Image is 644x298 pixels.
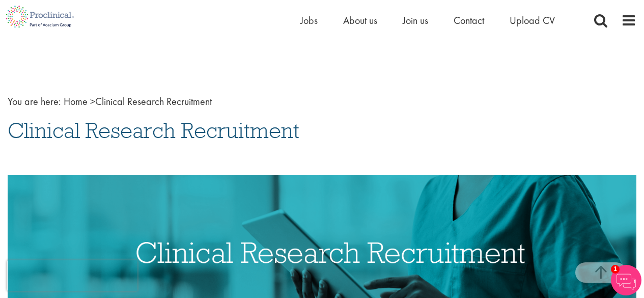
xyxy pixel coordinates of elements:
span: > [90,95,95,108]
a: breadcrumb link to Home [64,95,88,108]
iframe: reCAPTCHA [7,260,137,291]
span: You are here: [8,95,61,108]
img: Chatbot [611,265,641,295]
a: Join us [403,14,428,27]
span: Clinical Research Recruitment [8,117,299,144]
span: 1 [611,265,620,274]
a: About us [343,14,377,27]
a: Contact [454,14,484,27]
a: Jobs [300,14,318,27]
span: Clinical Research Recruitment [64,95,212,108]
a: Upload CV [510,14,555,27]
